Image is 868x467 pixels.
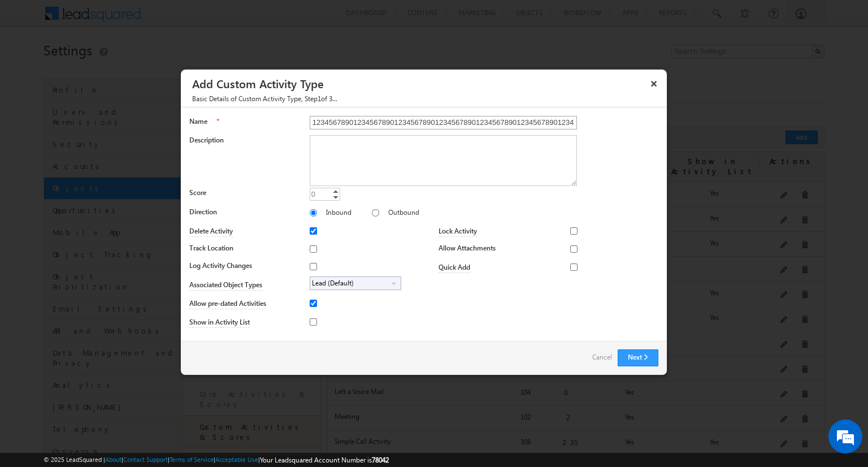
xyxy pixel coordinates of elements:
[372,456,389,464] span: 78042
[59,59,190,74] div: Chat with us now
[19,59,47,74] img: d_60004797649_company_0_60004797649
[15,105,206,339] textarea: Type your message and hit 'Enter'
[592,349,612,365] a: Cancel
[310,188,318,201] div: 0
[189,135,298,145] label: Description
[105,456,121,463] a: About
[189,116,207,127] label: Name
[192,73,663,93] h3: Add Custom Activity Type
[189,188,298,198] label: Score
[189,226,233,237] label: Delete Activity
[388,208,419,217] label: Outbound
[189,243,303,253] label: Track Location
[439,226,477,237] label: Lock Activity
[170,456,214,463] a: Terms of Service
[192,94,301,103] span: Basic Details of Custom Activity Type
[123,456,168,463] a: Contact Support
[331,194,340,200] a: Decrement
[618,349,658,366] button: Next
[215,456,258,463] a: Acceptable Use
[189,280,262,291] label: Associated Object Types
[189,207,298,217] label: Direction
[439,262,470,273] label: Quick Add
[189,261,303,271] label: Log Activity Changes
[645,73,663,93] button: ×
[326,208,351,217] label: Inbound
[154,348,205,364] em: Start Chat
[310,276,401,291] div: Lead (Default)
[189,299,266,309] label: Allow pre-dated Activities
[185,6,212,33] div: Minimize live chat window
[331,188,340,194] a: Increment
[318,94,321,103] span: 1
[310,277,392,290] span: Lead (Default)
[192,94,337,103] span: , Step of 3...
[44,455,389,465] span: © 2025 LeadSquared | | | | |
[260,456,389,464] span: Your Leadsquared Account Number is
[392,281,401,286] span: select
[189,317,250,328] label: Show in Activity List
[439,243,565,253] label: Allow Attachments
